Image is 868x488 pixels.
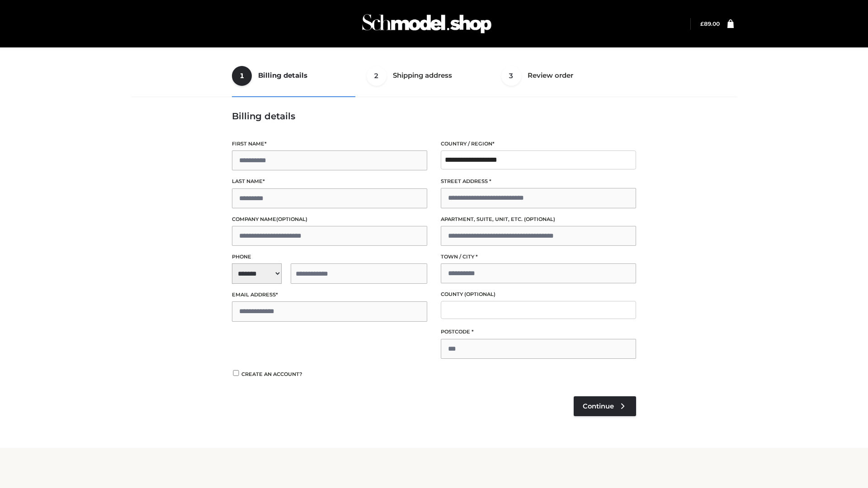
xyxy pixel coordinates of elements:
[441,177,636,186] label: Street address
[241,371,302,377] span: Create an account?
[464,291,495,297] span: (optional)
[700,20,704,27] span: £
[359,6,495,42] img: Schmodel Admin 964
[524,216,555,222] span: (optional)
[700,20,720,27] a: £89.00
[441,253,636,261] label: Town / City
[583,402,614,410] span: Continue
[232,111,636,122] h3: Billing details
[232,253,427,261] label: Phone
[232,291,427,299] label: Email address
[232,177,427,186] label: Last name
[441,140,636,148] label: Country / Region
[441,290,636,299] label: County
[574,396,636,416] a: Continue
[232,140,427,148] label: First name
[700,20,720,27] bdi: 89.00
[441,215,636,224] label: Apartment, suite, unit, etc.
[276,216,307,222] span: (optional)
[441,328,636,336] label: Postcode
[232,215,427,224] label: Company name
[232,370,240,376] input: Create an account?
